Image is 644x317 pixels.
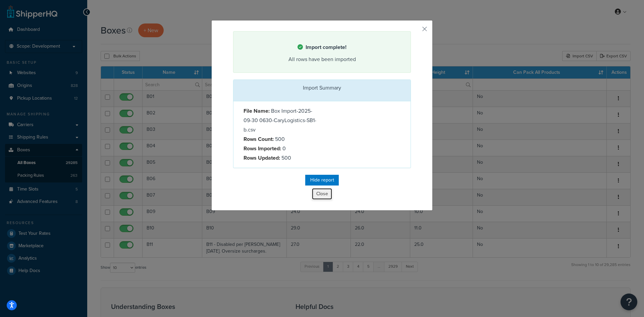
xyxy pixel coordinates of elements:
strong: Rows Imported: [244,145,281,152]
strong: Rows Updated: [244,154,280,162]
strong: File Name: [244,107,270,115]
h4: Import complete! [242,43,402,51]
div: Box Import-2025-09-30 0630-CaryLogistics-SB1-b.csv 500 0 500 [238,106,322,163]
strong: Rows Count: [244,135,274,143]
button: Hide report [305,175,339,186]
button: Close [312,188,332,200]
h3: Import Summary [238,85,406,91]
div: All rows have been imported [242,55,402,64]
